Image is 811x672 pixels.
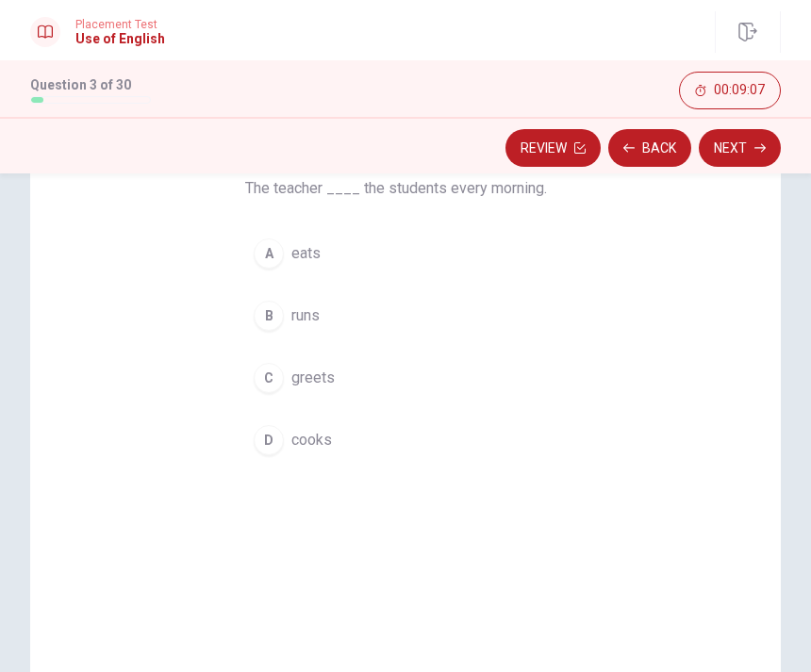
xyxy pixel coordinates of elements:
[291,367,335,389] span: greets
[699,129,781,167] button: Next
[608,129,691,167] button: Back
[254,301,284,331] div: B
[714,83,765,98] span: 00:09:07
[679,72,781,109] button: 00:09:07
[245,417,566,464] button: Dcooks
[254,425,284,455] div: D
[245,177,566,200] span: The teacher ____ the students every morning.
[291,429,332,451] span: cooks
[291,304,320,327] span: runs
[254,238,284,269] div: A
[291,242,321,265] span: eats
[245,230,566,277] button: Aeats
[245,354,566,402] button: Cgreets
[505,129,601,167] button: Review
[30,77,151,92] h1: Question 3 of 30
[75,31,165,46] h1: Use of English
[245,292,566,339] button: Bruns
[75,18,165,31] span: Placement Test
[254,363,284,393] div: C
